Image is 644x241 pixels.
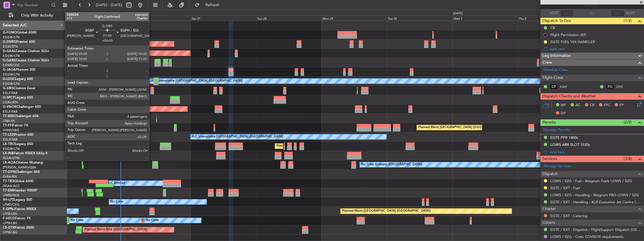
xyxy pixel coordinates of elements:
[68,11,78,16] div: [DATE]
[616,84,629,89] a: CHS
[418,123,507,132] div: Planned Maint [GEOGRAPHIC_DATA] ([GEOGRAPHIC_DATA])
[3,119,15,123] a: LTBA/ISL
[575,102,580,108] span: AC
[3,63,20,67] a: EGNR/CEG
[452,15,518,21] div: Wed 1
[3,100,18,104] a: LGAV/ATH
[60,15,125,21] div: Thu 25
[3,124,28,127] a: T7-FFIFalcon 7X
[550,227,641,232] a: EGTE / EXT - Dispatch - FlightSupport Dispatch [GEOGRAPHIC_DATA]
[192,1,226,10] button: Refresh
[3,142,33,146] a: LX-TROLegacy 650
[3,59,49,62] a: G-GARECessna Citation XLS+
[3,189,37,192] a: T7-EMIHawker 900XP
[3,72,20,77] a: EGGW/LTN
[3,156,19,160] a: EDLW/DTM
[3,165,36,169] a: [PERSON_NAME]/QSA
[3,230,17,235] a: LFPB/LBG
[3,59,16,62] span: G-GARE
[17,1,50,9] input: Trip Number
[3,180,33,183] a: T7-TRXGlobal 6500
[542,75,563,81] span: Flight Crew
[3,44,18,49] a: EGSS/STN
[3,96,33,99] a: G-SPCYLegacy 650
[542,53,571,59] span: Leg Information
[3,142,15,146] span: LX-TRO
[3,91,17,95] a: EGLF/FAB
[3,189,14,192] span: T7-EMI
[3,207,15,211] span: F-GPNJ
[3,105,17,109] span: G-VNOR
[605,84,615,90] div: FO
[3,115,39,118] a: T7-BREChallenger 604
[3,87,14,90] span: G-SIRS
[84,226,147,234] div: Planned Maint Nice ([GEOGRAPHIC_DATA])
[550,135,578,140] div: EGTE PPR 1400z
[3,77,15,81] span: G-LEGC
[550,149,641,154] div: Add new
[146,216,159,225] div: No Crew
[256,15,321,21] div: Sun 28
[3,217,15,220] span: F-HECD
[542,93,596,100] span: Dispatch Checks and Weather
[71,216,84,225] div: No Crew
[3,128,19,132] a: VHHH/HKG
[151,77,243,85] div: A/C Unavailable [GEOGRAPHIC_DATA] ([GEOGRAPHIC_DATA])
[3,50,16,53] span: G-GAAL
[3,68,16,72] span: G-JAGA
[518,15,583,21] div: Thu 2
[3,133,14,137] span: T7-LZZI
[561,111,566,116] span: DP
[550,46,641,51] div: Add new
[550,178,632,183] a: LOWS / SZG - Fuel - Magnum Fuels LOWS / SZG
[3,133,33,137] a: T7-LZZIPraetor 600
[108,179,125,188] div: A/C Booked
[543,67,568,73] a: Schedule Crew
[96,3,122,8] span: [DATE] - [DATE]
[3,202,19,207] a: LFMD/CEQ
[549,84,558,90] div: CP
[125,15,191,21] div: Fri 26
[3,217,31,220] a: F-HECDFalcon 7X
[604,102,610,108] span: FFC
[624,18,632,24] span: (1/2)
[6,11,61,20] button: Only With Activity
[3,221,17,225] a: LFPB/LBG
[3,77,33,81] a: G-LEGCLegacy 600
[3,226,15,229] span: CS-DTR
[542,119,556,126] span: Permits
[3,124,13,127] span: T7-FFI
[3,40,16,44] span: G-ENRG
[3,105,41,109] a: G-VNORChallenger 650
[550,32,586,37] div: Flight Permission (AT)
[624,119,632,125] span: (2/2)
[361,160,422,169] div: No Crew Antwerp ([GEOGRAPHIC_DATA])
[3,226,34,229] a: CS-DTRFalcon 2000
[3,54,20,58] a: EGGW/LTN
[550,234,624,239] a: LOWS / SZG - Crew COVID19 requirements
[15,14,59,17] span: Only With Activity
[626,10,635,16] span: ALDT
[342,207,431,215] div: Planned Maint [GEOGRAPHIC_DATA] ([GEOGRAPHIC_DATA])
[3,198,32,202] a: 9H-LPZLegacy 500
[3,175,17,179] a: EVRA/RIX
[321,15,387,21] div: Mon 29
[560,84,573,89] a: KAH
[550,200,641,204] a: EGTE / EXT - Handling - XLR Executive Jet Centre [GEOGRAPHIC_DATA] EGTE / EXT
[3,50,49,53] a: G-GAALCessna Citation XLS+
[3,115,14,118] span: T7-BRE
[550,213,587,218] a: EGTE / EXT - Catering
[3,170,15,174] span: T7-DYN
[3,82,20,86] a: EGGW/LTN
[3,31,36,34] a: G-FOMOGlobal 6000
[624,156,632,162] span: (3/6)
[3,198,14,202] span: 9H-LPZ
[3,110,17,114] a: EGLF/FAB
[3,147,20,151] a: EGGW/LTN
[542,156,557,162] span: Services
[3,161,43,164] a: LX-AOACitation Mustang
[453,11,463,16] div: [DATE]
[3,207,36,211] a: F-GPNJFalcon 900EX
[590,102,594,108] span: CR
[550,39,595,44] div: EGTE FUEL VIA HANDLER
